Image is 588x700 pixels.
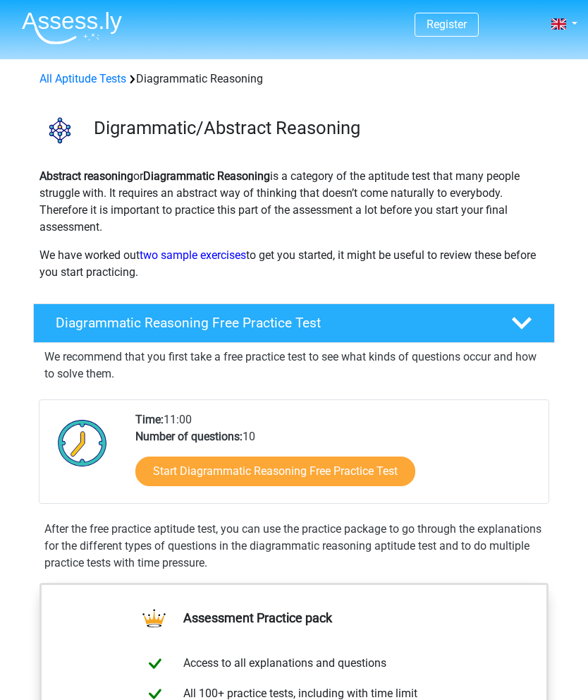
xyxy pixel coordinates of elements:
img: Clock [51,411,114,474]
b: Diagrammatic Reasoning [143,169,270,183]
div: 11:00 10 [125,411,548,503]
img: Assessly [22,11,122,44]
b: Abstract reasoning [39,169,133,183]
a: Diagrammatic Reasoning Free Practice Test [27,303,561,343]
a: Register [427,18,467,31]
div: After the free practice aptitude test, you can use the practice package to go through the explana... [39,521,549,572]
h3: Digrammatic/Abstract Reasoning [94,117,544,139]
p: We have worked out to get you started, it might be useful to review these before you start practi... [39,247,549,281]
b: Number of questions: [135,430,243,443]
p: or is a category of the aptitude test that many people struggle with. It requires an abstract way... [39,168,549,236]
a: two sample exercises [140,248,246,262]
img: diagrammatic reasoning [34,104,86,157]
h4: Diagrammatic Reasoning Free Practice Test [56,315,491,331]
a: Start Diagrammatic Reasoning Free Practice Test [135,457,415,486]
p: We recommend that you first take a free practice test to see what kinds of questions occur and ho... [44,349,544,382]
a: All Aptitude Tests [39,72,126,85]
b: Time: [135,413,164,426]
div: Diagrammatic Reasoning [34,71,554,87]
